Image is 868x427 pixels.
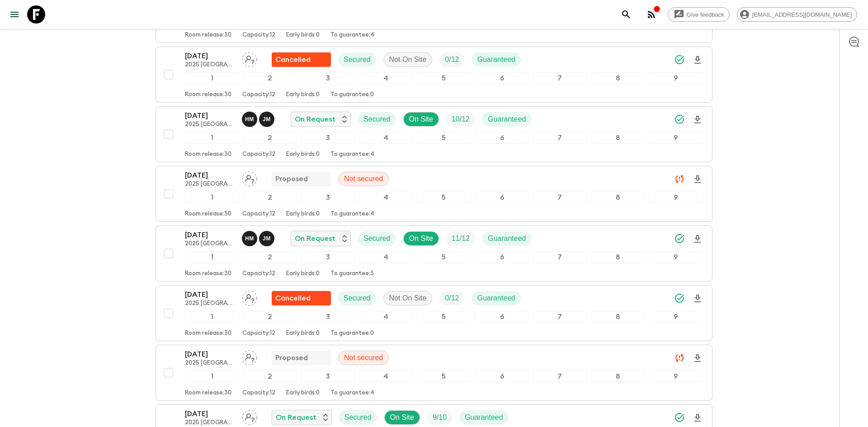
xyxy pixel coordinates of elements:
div: 9 [649,192,703,203]
p: 2025 [GEOGRAPHIC_DATA] (Jun - Nov) [185,300,235,307]
p: Room release: 30 [185,91,231,99]
div: Not On Site [383,291,433,305]
svg: Synced Successfully [674,114,685,125]
p: Capacity: 12 [242,211,275,218]
div: 2 [243,311,297,323]
p: Not On Site [389,54,427,65]
div: 4 [359,311,413,323]
p: Secured [344,54,371,65]
p: 11 / 12 [452,233,470,244]
button: [DATE]2025 [GEOGRAPHIC_DATA] (Jun - Nov)Assign pack leaderFlash Pack cancellationSecuredNot On Si... [156,285,712,341]
p: [DATE] [185,110,235,121]
p: Capacity: 12 [242,32,275,39]
div: 1 [185,72,239,84]
div: 5 [417,371,471,382]
div: 1 [185,192,239,203]
p: Room release: 30 [185,151,231,158]
svg: Download Onboarding [692,293,703,304]
div: Trip Fill [427,410,452,425]
p: Secured [344,293,371,304]
span: [EMAIL_ADDRESS][DOMAIN_NAME] [747,11,857,18]
button: [DATE]2025 [GEOGRAPHIC_DATA] (Jun - Nov)Halfani Mbasha, Joachim MukunguOn RequestSecuredOn SiteTr... [156,106,712,162]
svg: Download Onboarding [692,55,703,66]
p: Guaranteed [477,293,515,304]
div: 8 [591,251,645,263]
p: Not secured [344,174,383,184]
svg: Unable to sync - Check prices and secured [674,352,685,363]
p: Cancelled [275,54,311,65]
p: J M [263,235,271,242]
p: Capacity: 12 [242,330,275,337]
p: Room release: 30 [185,211,231,218]
div: 3 [301,371,355,382]
p: Capacity: 12 [242,270,275,277]
div: 4 [359,132,413,144]
div: 3 [301,311,355,323]
p: [DATE] [185,349,235,360]
p: To guarantee: 4 [330,32,374,39]
div: 3 [301,192,355,203]
p: Proposed [275,174,308,184]
div: On Site [384,410,420,425]
div: 7 [533,132,587,144]
div: 8 [591,371,645,382]
p: Early birds: 0 [286,211,320,218]
span: Assign pack leader [242,174,257,181]
p: 2025 [GEOGRAPHIC_DATA] (Jun - Nov) [185,419,235,427]
div: 1 [185,371,239,382]
p: Not On Site [389,293,427,304]
p: Secured [363,233,391,244]
p: H M [245,116,254,123]
div: 6 [475,311,529,323]
div: 2 [243,371,297,382]
div: 9 [649,132,703,144]
p: Early birds: 0 [286,330,320,337]
p: Room release: 30 [185,32,231,39]
p: [DATE] [185,289,235,300]
div: 9 [649,251,703,263]
p: Early birds: 0 [286,151,320,158]
svg: Download Onboarding [692,234,703,244]
p: Guaranteed [477,54,515,65]
svg: Synced Successfully [674,54,685,65]
div: 3 [301,251,355,263]
div: Secured [358,112,396,127]
div: 1 [185,311,239,323]
span: Assign pack leader [242,55,257,62]
div: 8 [591,132,645,144]
p: 2025 [GEOGRAPHIC_DATA] (Jun - Nov) [185,181,235,188]
p: 10 / 12 [452,114,470,125]
span: Give feedback [682,11,729,18]
div: 1 [185,132,239,144]
p: Not secured [344,352,383,363]
div: 5 [417,72,471,84]
div: Not secured [338,172,389,186]
div: On Site [403,112,439,127]
div: Trip Fill [439,291,464,305]
p: 9 / 10 [433,412,447,423]
p: Room release: 30 [185,389,231,397]
span: Assign pack leader [242,413,257,420]
div: 6 [475,251,529,263]
svg: Synced Successfully [674,293,685,304]
div: 9 [649,72,703,84]
span: Halfani Mbasha, Joachim Mukungu [242,234,276,241]
button: HMJM [242,112,276,127]
div: 2 [243,72,297,84]
a: Give feedback [668,7,730,22]
span: Halfani Mbasha, Joachim Mukungu [242,114,276,122]
svg: Download Onboarding [692,353,703,364]
button: HMJM [242,231,276,246]
p: 0 / 12 [445,293,459,304]
div: Not secured [338,351,389,365]
div: 3 [301,132,355,144]
p: To guarantee: 0 [330,91,374,99]
div: 8 [591,311,645,323]
div: 8 [591,72,645,84]
button: [DATE]2025 [GEOGRAPHIC_DATA] (Jun - Nov)Assign pack leaderFlash Pack cancellationSecuredNot On Si... [156,47,712,103]
p: Capacity: 12 [242,91,275,99]
p: Secured [363,114,391,125]
p: To guarantee: 4 [330,211,374,218]
p: Early birds: 0 [286,270,320,277]
p: [DATE] [185,408,235,419]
